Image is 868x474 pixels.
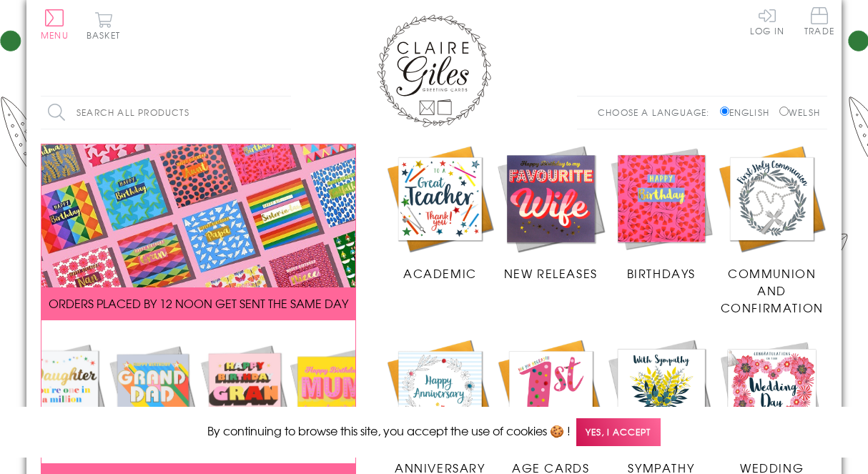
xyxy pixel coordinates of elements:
[49,295,348,312] span: ORDERS PLACED BY 12 NOON GET SENT THE SAME DAY
[720,107,729,116] input: English
[41,9,69,39] button: Menu
[804,7,834,38] a: Trade
[804,7,834,35] span: Trade
[716,144,827,317] a: Communion and Confirmation
[504,265,598,282] span: New Releases
[720,106,776,119] label: English
[41,97,291,129] input: Search all products
[750,7,784,35] a: Log In
[576,418,661,446] span: Yes, I accept
[598,106,717,119] p: Choose a language:
[84,11,123,39] button: Basket
[385,144,495,282] a: Academic
[403,265,477,282] span: Academic
[721,265,824,316] span: Communion and Confirmation
[41,29,69,41] span: Menu
[627,265,696,282] span: Birthdays
[779,107,789,116] input: Welsh
[606,144,717,282] a: Birthdays
[277,97,291,129] input: Search
[495,144,606,282] a: New Releases
[779,106,820,119] label: Welsh
[377,14,491,127] img: Claire Giles Greetings Cards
